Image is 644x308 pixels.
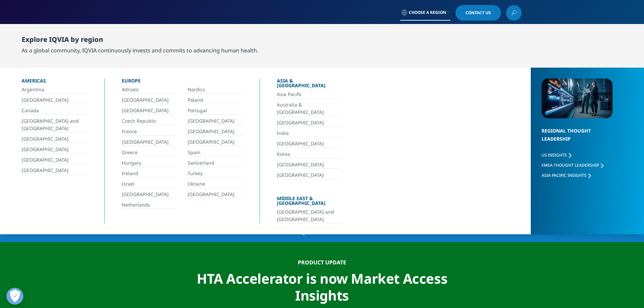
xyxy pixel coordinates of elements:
a: Ireland [122,170,177,177]
a: Asia Pacific [277,91,342,98]
nav: Primary [180,24,522,55]
a: [GEOGRAPHIC_DATA] [277,140,342,148]
a: [GEOGRAPHIC_DATA] [188,128,243,136]
a: Greece [122,149,177,157]
div: Regional Thought Leadership [542,127,613,151]
a: US Insights [542,152,571,158]
a: Israel [122,180,177,188]
button: Open Preferences [6,288,23,305]
a: [GEOGRAPHIC_DATA] [22,167,88,174]
div: Product update [192,259,453,266]
a: [GEOGRAPHIC_DATA] [122,107,177,115]
a: Adriatic [122,86,177,94]
a: Canada [22,107,88,115]
a: Turkey [188,170,243,177]
a: [GEOGRAPHIC_DATA] [188,138,243,146]
a: Asia Pacific Insights [542,172,591,178]
a: [GEOGRAPHIC_DATA] [188,191,243,198]
div: HTA Accelerator is now Market Access Insights [192,266,453,304]
a: Hungary [122,159,177,167]
a: Nordics [188,86,243,94]
div: Asia & [GEOGRAPHIC_DATA] [277,78,342,91]
a: France [122,128,177,136]
a: [GEOGRAPHIC_DATA] [122,191,177,198]
a: [GEOGRAPHIC_DATA] [22,146,88,153]
span: US Insights [542,152,567,158]
a: Ukraine [188,180,243,188]
a: Poland [188,96,243,104]
a: Contact Us [455,5,501,21]
a: EMEA Thought Leadership [542,162,603,168]
div: Americas [22,78,88,86]
a: [GEOGRAPHIC_DATA] [22,156,88,164]
a: [GEOGRAPHIC_DATA] [122,96,177,104]
a: Czech Republic [122,117,177,125]
a: Australia & [GEOGRAPHIC_DATA] [277,101,342,116]
div: Explore IQVIA by region [22,35,258,46]
a: Netherlands [122,201,177,209]
a: Spain [188,149,243,157]
span: Asia Pacific Insights [542,172,587,178]
div: As a global community, IQVIA continuously invests and commits to advancing human health. [22,46,258,54]
a: India [277,129,342,137]
a: [GEOGRAPHIC_DATA] [122,138,177,146]
a: [GEOGRAPHIC_DATA] [22,135,88,143]
span: Contact Us [466,11,491,15]
img: 2093_analyzing-data-using-big-screen-display-and-laptop.png [542,78,613,118]
a: Korea [277,150,342,158]
a: Portugal [188,107,243,115]
span: Choose a Region [409,10,446,15]
a: [GEOGRAPHIC_DATA] [277,171,342,179]
a: [GEOGRAPHIC_DATA] [22,96,88,104]
a: [GEOGRAPHIC_DATA] [188,117,243,125]
a: Switzerland [188,159,243,167]
a: [GEOGRAPHIC_DATA] [277,161,342,169]
a: Argentina [22,86,88,94]
a: [GEOGRAPHIC_DATA] and [GEOGRAPHIC_DATA] [277,208,342,223]
a: [GEOGRAPHIC_DATA] and [GEOGRAPHIC_DATA] [22,117,88,133]
a: [GEOGRAPHIC_DATA] [277,119,342,127]
div: Middle East & [GEOGRAPHIC_DATA] [277,196,342,208]
div: Europe [122,78,243,86]
span: EMEA Thought Leadership [542,162,599,168]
